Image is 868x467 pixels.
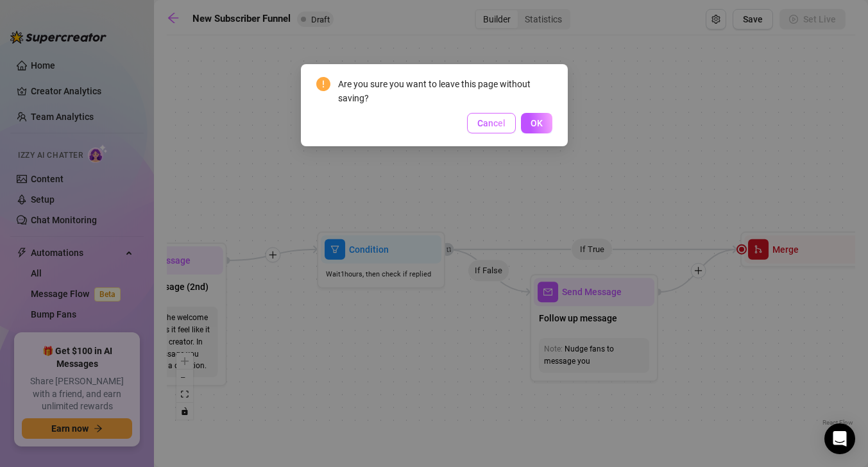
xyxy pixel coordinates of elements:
span: Cancel [477,118,506,128]
span: exclamation-circle [316,77,330,91]
div: Are you sure you want to leave this page without saving? [338,77,552,105]
button: OK [521,113,552,133]
span: OK [531,118,543,128]
button: Cancel [467,113,516,133]
div: Open Intercom Messenger [824,423,855,454]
